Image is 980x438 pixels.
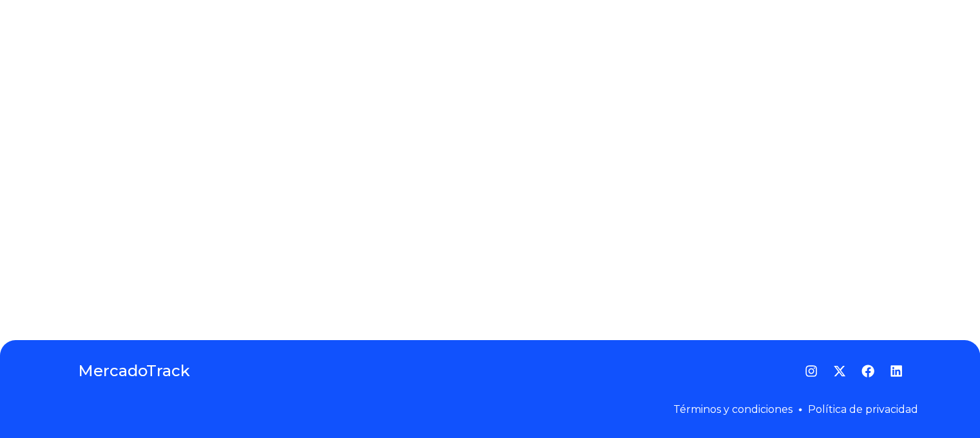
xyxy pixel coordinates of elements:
[861,365,874,377] a: Facebook
[833,365,846,377] a: Twitter
[78,361,190,381] a: MercadoTrack
[805,365,818,377] a: Instagram
[673,403,793,415] a: Términos y condiciones
[890,365,903,377] a: LinkedIn
[808,403,918,415] a: Política de privacidad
